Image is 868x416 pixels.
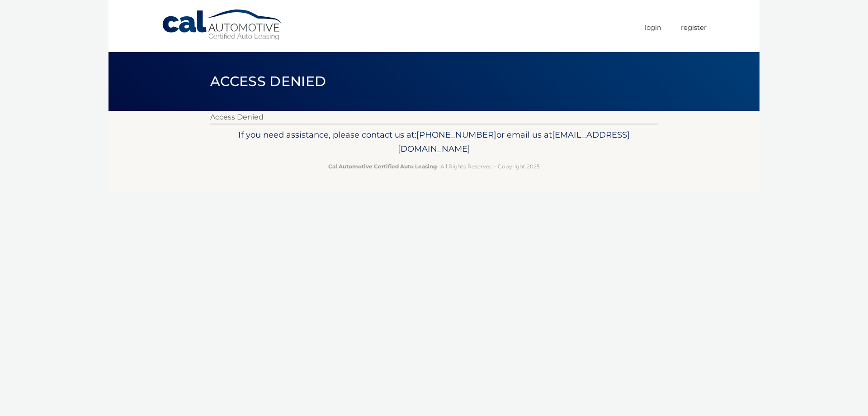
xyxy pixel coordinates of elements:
a: Login [645,20,661,35]
span: Access Denied [210,73,326,90]
strong: Cal Automotive Certified Auto Leasing [328,163,437,170]
a: Cal Automotive [161,9,283,41]
p: - All Rights Reserved - Copyright 2025 [216,162,652,171]
p: If you need assistance, please contact us at: or email us at [216,128,652,157]
p: Access Denied [210,111,658,124]
a: Register [681,20,707,35]
span: [PHONE_NUMBER] [416,129,496,140]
